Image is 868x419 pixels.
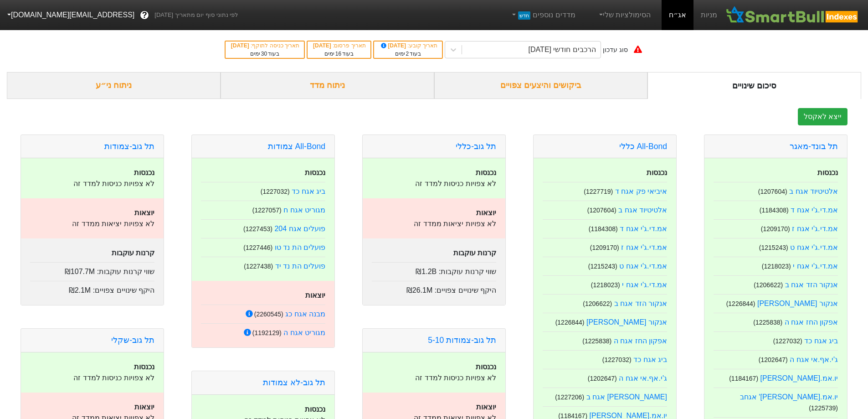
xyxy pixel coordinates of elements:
[261,51,267,57] span: 30
[791,206,838,214] a: אמ.די.ג'י אגח ד
[729,375,758,382] small: ( 1184167 )
[221,72,434,99] div: ניתוח מדד
[305,169,325,176] strong: נכנסות
[379,50,437,58] div: בעוד ימים
[790,142,838,151] a: תל בונד-מאגר
[620,225,667,233] a: אמ.די.ג'י אגח ד
[7,72,221,99] div: ניתוח ני״ע
[619,374,667,382] a: ג'י.אף.אי אגח ה
[30,178,154,189] p: לא צפויות כניסות למדד זה
[584,188,613,195] small: ( 1227719 )
[555,319,585,326] small: ( 1226844 )
[588,375,617,382] small: ( 1202647 )
[518,11,530,20] span: חדש
[65,268,95,275] span: ₪107.7M
[231,42,251,49] span: [DATE]
[104,142,154,151] a: תל גוב-צמודות
[275,243,325,251] a: פועלים הת נד טו
[773,337,802,345] small: ( 1227032 )
[305,405,325,413] strong: נכנסות
[507,6,579,24] a: מדדים נוספיםחדש
[793,262,838,270] a: אמ.די.ג'י אגח י
[30,372,154,383] p: לא צפויות כניסות למדד זה
[244,263,273,270] small: ( 1227438 )
[261,188,290,195] small: ( 1227032 )
[590,244,619,251] small: ( 1209170 )
[372,281,496,296] div: היקף שינויים צפויים :
[134,403,154,411] strong: יוצאות
[757,300,838,307] a: אנקור [PERSON_NAME]
[283,206,325,214] a: מגוריט אגח ח
[380,42,408,49] span: [DATE]
[582,337,611,345] small: ( 1225838 )
[586,393,668,401] a: [PERSON_NAME] אגח ב
[594,6,655,24] a: הסימולציות שלי
[647,72,861,99] div: סיכום שינויים
[726,300,755,307] small: ( 1226844 )
[804,337,838,345] a: ביג אגח כד
[252,329,282,336] small: ( 1192129 )
[762,263,791,270] small: ( 1218023 )
[790,356,838,363] a: ג'י.אף.אי אגח ה
[759,356,788,363] small: ( 1202647 )
[434,72,648,99] div: ביקושים והיצעים צפויים
[252,207,282,214] small: ( 1227057 )
[790,243,838,251] a: אמ.די.ג'י אגח ט
[274,225,325,233] a: פועלים אגח 204
[555,393,584,401] small: ( 1227206 )
[817,169,838,176] strong: נכנסות
[30,281,154,296] div: היקף שינויים צפויים :
[614,300,667,307] a: אנקור הזד אגח ב
[622,281,667,289] a: אמ.די.ג'י אגח י
[587,207,616,214] small: ( 1207604 )
[615,187,667,195] a: איביאי פק אגח ד
[30,262,154,277] div: שווי קרנות עוקבות :
[406,286,432,294] span: ₪26.1M
[789,187,838,195] a: אלטיטיוד אגח ב
[740,393,838,401] a: יו.אמ.[PERSON_NAME]' אגחב
[792,225,838,233] a: אמ.די.ג'י אגח ז
[591,281,620,289] small: ( 1218023 )
[760,207,789,214] small: ( 1184308 )
[453,249,496,257] strong: קרנות עוקבות
[476,403,496,411] strong: יוצאות
[618,206,667,214] a: אלטיטיוד אגח ב
[633,356,667,363] a: ביג אגח כד
[285,310,325,318] a: מבנה אגח כג
[759,244,788,251] small: ( 1215243 )
[154,10,238,20] span: לפי נתוני סוף יום מתאריך [DATE]
[754,281,783,289] small: ( 1206622 )
[268,142,325,151] a: All-Bond צמודות
[529,44,596,55] div: הרכבים חודשי [DATE]
[134,363,154,371] strong: נכנסות
[372,372,496,383] p: לא צפויות כניסות למדד זה
[292,187,325,195] a: ביג אגח כד
[758,188,787,195] small: ( 1207604 )
[621,243,667,251] a: אמ.די.ג'י אגח ז
[230,41,299,50] div: תאריך כניסה לתוקף :
[275,262,325,270] a: פועלים הת נד יד
[372,218,496,229] p: לא צפויות יציאות ממדד זה
[111,336,154,345] a: תל גוב-שקלי
[456,142,496,151] a: תל גוב-כללי
[283,329,325,336] a: מגוריט אגח ה
[761,225,790,233] small: ( 1209170 )
[476,209,496,217] strong: יוצאות
[602,356,632,363] small: ( 1227032 )
[798,108,847,125] button: ייצא לאקסל
[724,6,861,24] img: SmartBull
[254,310,283,318] small: ( 2260545 )
[588,263,617,270] small: ( 1215243 )
[619,262,667,270] a: אמ.די.ג'י אגח ט
[134,169,154,176] strong: נכנסות
[335,51,341,57] span: 16
[372,262,496,277] div: שווי קרנות עוקבות :
[416,268,437,275] span: ₪1.2B
[263,378,325,387] a: תל גוב-לא צמודות
[428,336,496,345] a: תל גוב-צמודות 5-10
[583,300,612,307] small: ( 1206622 )
[142,9,147,21] span: ?
[589,225,618,233] small: ( 1184308 )
[603,45,628,55] div: סוג עדכון
[305,291,325,299] strong: יוצאות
